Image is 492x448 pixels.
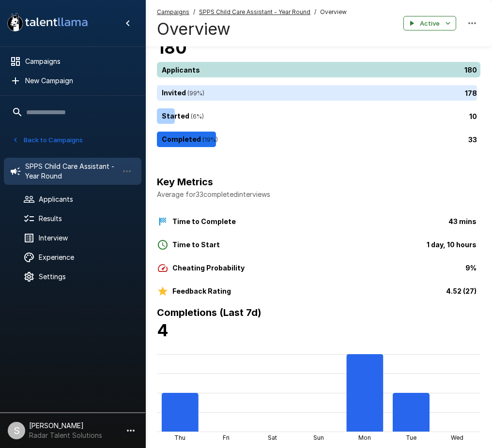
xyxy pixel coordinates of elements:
[313,434,324,441] tspan: Sun
[427,240,477,249] b: 1 day, 10 hours
[157,176,213,188] b: Key Metrics
[172,264,245,272] b: Cheating Probability
[406,434,416,441] tspan: Tue
[223,434,230,441] tspan: Fri
[469,111,477,121] p: 10
[157,307,261,318] b: Completions (Last 7d)
[199,8,310,15] u: SPPS Child Care Assistant - Year Round
[268,434,277,441] tspan: Sat
[193,7,195,17] span: /
[464,65,477,75] p: 180
[157,38,187,58] b: 180
[358,434,371,441] tspan: Mon
[448,217,477,225] b: 43 mins
[320,7,347,17] span: Overview
[314,7,316,17] span: /
[172,217,236,225] b: Time to Complete
[468,134,477,145] p: 33
[157,8,189,15] u: Campaigns
[465,88,477,98] p: 178
[174,434,185,441] tspan: Thu
[465,264,477,272] b: 9%
[172,240,220,249] b: Time to Start
[451,434,463,441] tspan: Wed
[446,287,477,295] b: 4.52 (27)
[157,190,480,199] p: Average for 33 completed interviews
[172,287,231,295] b: Feedback Rating
[157,320,169,340] b: 4
[403,16,456,31] button: Active
[157,19,347,39] h4: Overview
